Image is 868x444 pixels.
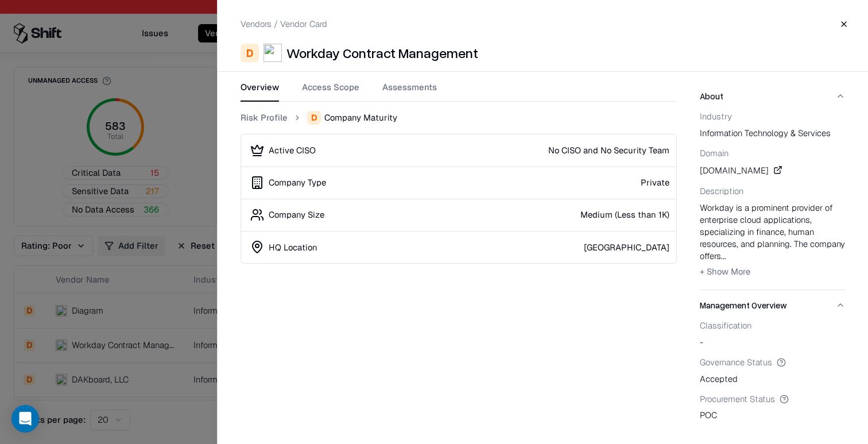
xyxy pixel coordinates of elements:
[700,357,845,368] div: Governance Status
[700,321,845,430] div: Management Overview
[700,202,845,281] div: Workday is a prominent provider of enterprise cloud applications, specializing in finance, human ...
[700,357,845,385] div: Accepted
[427,176,669,188] div: Private
[700,163,845,177] div: [DOMAIN_NAME]
[269,176,326,188] div: Company Type
[269,144,316,156] div: Active CISO
[700,321,845,331] div: Classification
[427,209,669,221] div: Medium (Less than 1K)
[241,111,288,123] a: Risk Profile
[721,250,726,261] span: ...
[263,44,282,62] img: Workday Contract Management
[700,148,845,159] div: Domain
[700,394,845,422] div: POC
[269,209,324,221] div: Company Size
[269,241,317,253] div: HQ Location
[700,321,845,348] div: -
[427,241,669,253] div: [GEOGRAPHIC_DATA]
[241,44,259,62] div: D
[241,81,279,102] button: Overview
[700,186,845,196] div: Description
[700,262,750,280] button: + Show More
[307,111,321,125] div: D
[241,18,327,30] p: Vendors / Vendor Card
[700,111,845,122] div: Industry
[302,81,359,102] button: Access Scope
[382,81,437,102] button: Assessments
[241,111,677,125] nav: breadcrumb
[700,266,750,277] span: + Show More
[700,111,845,289] div: About
[324,111,397,123] span: Company Maturity
[286,44,478,62] div: Workday Contract Management
[427,144,669,156] div: No CISO and No Security Team
[700,127,845,139] span: information technology & services
[700,81,845,111] button: About
[700,290,845,321] button: Management Overview
[700,394,845,404] div: Procurement Status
